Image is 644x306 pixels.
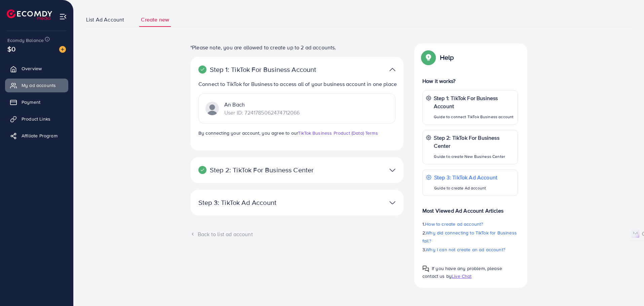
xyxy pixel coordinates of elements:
span: Live Chat [452,273,471,279]
span: List Ad Account [86,16,124,24]
span: Payment [22,99,40,105]
span: If you have any problem, please contact us by [422,265,502,279]
img: TikTok partner [205,102,219,115]
img: TikTok partner [389,65,395,75]
iframe: Chat [615,276,639,301]
p: Help [440,53,454,61]
img: image [59,46,66,53]
span: Ecomdy Balance [7,37,44,44]
p: User ID: 7241785062474712066 [224,108,300,117]
span: Overview [22,65,42,72]
span: $0 [7,44,15,54]
p: Step 3: TikTok Ad Account [434,173,497,181]
p: Guide to create New Business Center [434,152,514,161]
p: Step 2: TikTok For Business Center [198,166,326,174]
span: Why did connecting to TikTok for Business fail? [422,229,517,244]
p: Guide to create Ad account [434,184,497,192]
span: How to create ad account? [425,221,483,227]
a: Affiliate Program [5,129,68,142]
a: Payment [5,95,68,109]
a: My ad accounts [5,79,68,92]
a: Product Links [5,112,68,126]
p: Connect to TikTok for Business to access all of your business account in one place [198,80,398,88]
p: An Bach [224,100,300,108]
img: logo [7,9,52,20]
span: Product Links [22,116,50,122]
span: My ad accounts [22,82,56,89]
p: *Please note, you are allowed to create up to 2 ad accounts. [190,43,404,51]
div: Back to list ad account [190,230,404,238]
p: Step 1: TikTok For Business Account [434,94,514,110]
img: Popup guide [422,51,434,63]
img: TikTok partner [389,198,395,208]
span: Why I can not create an ad account? [426,246,505,253]
p: Most Viewed Ad Account Articles [422,201,518,215]
p: Guide to connect TikTok Business account [434,113,514,121]
img: menu [59,13,67,20]
span: Affiliate Program [22,132,58,139]
img: TikTok partner [389,165,395,175]
img: Popup guide [422,265,429,272]
p: Step 1: TikTok For Business Account [198,65,326,74]
p: Step 3: TikTok Ad Account [198,199,326,207]
p: 2. [422,229,518,245]
p: By connecting your account, you agree to our [198,129,395,137]
p: 1. [422,220,518,228]
a: TikTok Business Product (Data) Terms [298,130,378,136]
p: Step 2: TikTok For Business Center [434,134,514,150]
a: Overview [5,62,68,75]
span: Create new [141,16,169,24]
p: How it works? [422,77,518,85]
p: 3. [422,246,518,254]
